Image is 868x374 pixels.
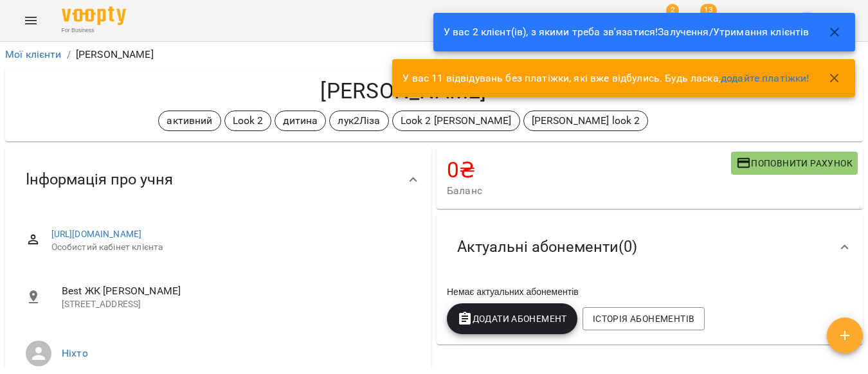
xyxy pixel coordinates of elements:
nav: breadcrumb [5,47,863,62]
button: Додати Абонемент [447,303,577,334]
a: Мої клієнти [5,48,62,60]
a: додайте платіжки! [721,72,809,84]
div: активний [158,111,221,131]
p: [PERSON_NAME] look 2 [532,113,640,129]
h4: [PERSON_NAME] [15,78,791,104]
p: Look 2 [PERSON_NAME] [401,113,512,129]
button: Menu [15,5,46,36]
div: Актуальні абонементи(0) [437,214,863,280]
p: лук2Ліза [338,113,380,129]
span: For Business [62,26,126,35]
span: 13 [700,4,717,17]
p: дитина [283,113,318,129]
span: Особистий кабінет клієнта [51,241,411,254]
p: Look 2 [233,113,264,129]
li: / [67,47,71,62]
span: Best ЖК [PERSON_NAME] [62,283,411,299]
span: Інформація про учня [26,170,173,190]
a: Ніхто [62,347,88,359]
span: Історія абонементів [593,311,694,326]
div: лук2Ліза [329,111,388,131]
img: Voopty Logo [62,6,126,25]
span: Актуальні абонементи ( 0 ) [457,237,637,257]
span: Додати Абонемент [457,311,567,326]
div: Немає актуальних абонементів [444,283,855,301]
p: У вас 11 відвідувань без платіжки, які вже відбулись. Будь ласка, [402,71,809,86]
a: Залучення/Утримання клієнтів [658,26,809,38]
div: [PERSON_NAME] look 2 [523,111,649,131]
p: [PERSON_NAME] [76,47,154,62]
button: Поповнити рахунок [731,152,858,175]
h4: 0 ₴ [447,157,731,183]
button: Історія абонементів [583,307,705,330]
div: Look 2 [PERSON_NAME] [392,111,520,131]
span: Поповнити рахунок [736,156,853,171]
div: Інформація про учня [5,147,431,213]
p: У вас 2 клієнт(ів), з якими треба зв'язатися! [444,24,809,40]
p: [STREET_ADDRESS] [62,298,411,311]
span: Баланс [447,183,731,199]
a: [URL][DOMAIN_NAME] [51,229,142,239]
div: Look 2 [224,111,272,131]
p: активний [167,113,212,129]
div: дитина [275,111,326,131]
span: 2 [666,4,679,17]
